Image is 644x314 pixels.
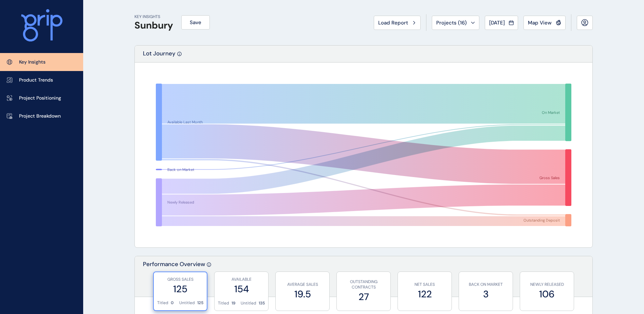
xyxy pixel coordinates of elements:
p: AVAILABLE [218,277,265,282]
label: 106 [523,287,570,301]
p: Project Positioning [19,95,61,102]
p: Key Insights [19,59,45,66]
p: Titled [218,300,229,306]
label: 19.5 [279,287,326,301]
p: BACK ON MARKET [462,282,509,287]
p: OUTSTANDING CONTRACTS [340,279,387,291]
p: 125 [197,300,203,306]
span: Projects ( 16 ) [436,19,467,26]
span: Load Report [378,19,408,26]
span: Map View [528,19,552,26]
label: 125 [157,282,203,296]
p: AVERAGE SALES [279,282,326,287]
button: Load Report [374,16,421,30]
button: Projects (16) [432,16,479,30]
p: Performance Overview [143,260,205,297]
span: Save [190,19,201,26]
button: Map View [523,16,566,30]
p: NET SALES [401,282,448,287]
p: KEY INSIGHTS [134,14,173,20]
p: Project Breakdown [19,113,61,120]
label: 27 [340,290,387,303]
label: 3 [462,287,509,301]
p: GROSS SALES [157,277,203,282]
h1: Sunbury [134,20,173,31]
button: [DATE] [485,16,518,30]
p: Lot Journey [143,50,176,62]
p: Product Trends [19,77,53,84]
p: 0 [171,300,173,306]
p: Untitled [179,300,195,306]
span: [DATE] [489,19,505,26]
label: 122 [401,287,448,301]
p: NEWLY RELEASED [523,282,570,287]
button: Save [181,15,210,30]
label: 154 [218,282,265,296]
p: Untitled [241,300,256,306]
p: 19 [232,300,236,306]
p: Titled [157,300,168,306]
p: 135 [259,300,265,306]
